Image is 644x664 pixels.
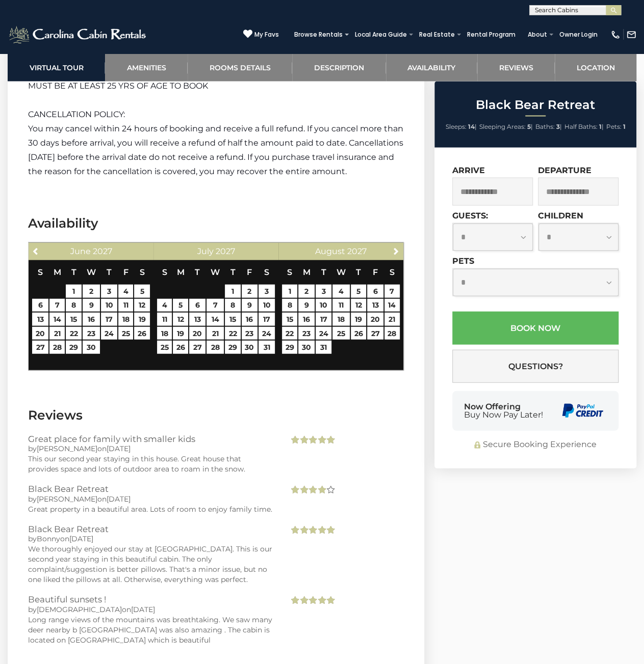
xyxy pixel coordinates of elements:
[523,27,552,42] a: About
[230,267,235,277] span: Thursday
[259,341,275,354] a: 31
[287,267,292,277] span: Sunday
[315,246,345,256] span: August
[316,341,331,354] a: 31
[37,444,97,453] span: [PERSON_NAME]
[337,267,346,277] span: Wednesday
[32,341,48,354] a: 27
[66,327,81,340] a: 22
[28,109,125,119] span: CANCELLATION POLICY:
[554,27,603,42] a: Owner Login
[564,120,604,133] li: |
[392,247,400,255] span: Next
[351,327,366,340] a: 26
[623,123,626,130] strong: 1
[157,341,172,354] a: 25
[207,299,224,312] a: 7
[134,285,150,298] a: 5
[101,327,117,340] a: 24
[298,299,314,312] a: 9
[242,313,258,326] a: 16
[131,605,155,614] span: [DATE]
[188,53,292,81] a: Rooms Details
[452,439,619,451] div: Secure Booking Experience
[367,327,383,340] a: 27
[356,267,361,277] span: Thursday
[452,350,619,383] button: Questions?
[66,285,81,298] a: 1
[350,27,412,42] a: Local Area Guide
[464,403,543,419] div: Now Offering
[384,313,400,326] a: 21
[32,313,48,326] a: 13
[254,30,279,39] span: My Favs
[477,53,555,81] a: Reviews
[390,267,395,277] span: Saturday
[464,411,543,419] span: Buy Now Pay Later!
[69,534,93,543] span: [DATE]
[157,327,172,340] a: 18
[38,267,43,277] span: Sunday
[189,313,205,326] a: 13
[367,313,383,326] a: 20
[118,285,133,298] a: 4
[37,534,60,543] span: Bonny
[316,299,331,312] a: 10
[70,246,90,256] span: June
[242,299,258,312] a: 9
[367,299,383,312] a: 13
[28,454,273,474] div: This our second year staying in this house. Great house that provides space and lots of outdoor a...
[225,327,240,340] a: 22
[49,327,65,340] a: 21
[626,30,636,40] img: mail-regular-white.png
[384,327,400,340] a: 28
[189,341,205,354] a: 27
[606,123,622,130] span: Pets:
[207,313,224,326] a: 14
[259,313,275,326] a: 17
[527,123,531,130] strong: 5
[28,534,273,544] div: by on
[157,313,172,326] a: 11
[298,327,314,340] a: 23
[242,341,258,354] a: 30
[259,327,275,340] a: 24
[384,299,400,312] a: 14
[173,313,188,326] a: 12
[107,267,112,277] span: Thursday
[134,299,150,312] a: 12
[8,53,105,81] a: Virtual Tour
[118,327,133,340] a: 25
[30,244,42,257] a: Previous
[259,299,275,312] a: 10
[28,604,273,615] div: by on
[105,53,188,81] a: Amenities
[32,327,48,340] a: 20
[452,211,488,220] label: Guests:
[37,605,122,614] span: [DEMOGRAPHIC_DATA]
[347,246,367,256] span: 2027
[599,123,602,130] strong: 1
[610,30,621,40] img: phone-regular-white.png
[225,313,240,326] a: 15
[535,120,562,133] li: |
[437,98,634,112] h2: Black Bear Retreat
[351,285,366,298] a: 5
[134,313,150,326] a: 19
[28,595,273,604] h3: Beautiful sunsets !
[28,406,404,424] h3: Reviews
[28,444,273,454] div: by on
[107,494,131,504] span: [DATE]
[247,267,252,277] span: Friday
[207,327,224,340] a: 21
[414,27,460,42] a: Real Estate
[83,299,100,312] a: 9
[189,299,205,312] a: 6
[282,285,297,298] a: 1
[197,246,213,256] span: July
[479,120,533,133] li: |
[555,53,636,81] a: Location
[259,285,275,298] a: 3
[37,494,97,504] span: [PERSON_NAME]
[373,267,378,277] span: Friday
